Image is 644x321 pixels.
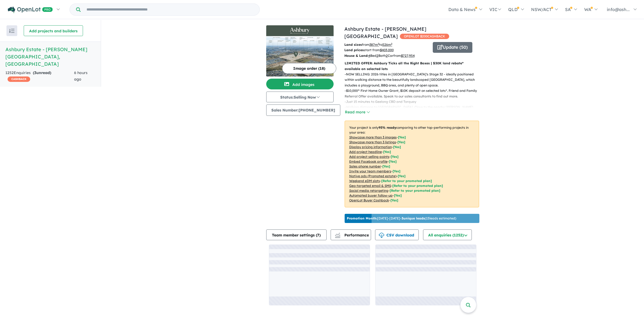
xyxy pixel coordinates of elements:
[349,198,389,202] u: OpenLot Buyer Cashback
[266,79,334,89] button: Add images
[344,42,429,47] p: from
[349,155,389,159] u: Add project selling-points
[382,164,390,168] span: [ Yes ]
[345,72,483,88] p: - NOW SELLING: 2026 titles in [GEOGRAPHIC_DATA]'s Stage 32 - ideally positioned within walking di...
[378,42,379,45] sup: 2
[401,54,415,58] u: $ 727,954
[349,174,396,178] u: Native ads (Promoted estate)
[423,229,472,240] button: All enquiries (1252)
[345,109,370,115] button: Read more
[379,43,392,47] span: to
[345,88,483,99] p: - $10,000^ First Home Owner Grant, $10K deposit on selected lots*. Friend and Family Referral Off...
[349,179,380,183] u: Weekend eDM slots
[397,140,405,144] span: [ Yes ]
[266,25,334,76] a: Ashbury Estate - Armstrong Creek LogoAshbury Estate - Armstrong Creek
[379,125,396,130] b: 95 % ready
[349,145,392,149] u: Display pricing information
[9,29,15,33] img: sort.svg
[335,235,340,238] img: bar-chart.svg
[331,229,371,240] button: Performance
[389,159,397,163] span: [ Yes ]
[393,169,400,173] span: [ Yes ]
[368,54,370,58] u: 4
[24,25,83,36] button: Add projects and builders
[282,63,336,74] button: Image order (18)
[400,34,449,39] span: OPENLOT $ 200 CASHBACK
[375,229,419,240] button: CSV download
[344,26,426,39] a: Ashbury Estate - [PERSON_NAME][GEOGRAPHIC_DATA]
[381,179,432,183] span: [Refer to your promoted plan]
[74,70,88,82] span: 6 hours ago
[398,135,406,139] span: [ Yes ]
[349,169,391,173] u: Invite your team members
[344,53,429,58] p: Bed Bath Car from
[34,70,36,75] span: 3
[347,216,377,220] b: Promotion Month:
[349,189,388,193] u: Social media retargeting
[369,43,379,47] u: 387 m
[345,104,483,121] p: - Walking distance to [GEOGRAPHIC_DATA], Close to the nearby [PERSON_NAME][GEOGRAPHIC_DATA], With...
[392,184,443,188] span: [Refer to your promoted plan]
[349,184,391,188] u: Geo-targeted email & SMS
[335,233,340,236] img: line-chart.svg
[391,42,392,45] sup: 2
[266,92,334,102] button: Status:Selling Now
[379,233,384,238] img: download icon
[266,36,334,76] img: Ashbury Estate - Armstrong Creek
[344,54,368,58] b: House & Land:
[393,145,401,149] span: [ Yes ]
[344,48,364,52] b: Land prices
[433,42,472,53] button: Update (50)
[390,189,440,193] span: [Refer to your promoted plan]
[82,4,258,15] input: Try estate name, suburb, builder or developer
[401,216,425,220] b: 3 unique leads
[349,135,397,139] u: Showcase more than 3 images
[266,229,327,240] button: Team member settings (7)
[349,164,381,168] u: Sales phone number
[391,155,399,159] span: [ Yes ]
[380,48,394,52] u: $ 403,000
[33,70,51,75] strong: ( unread)
[376,54,378,58] u: 2
[8,76,30,82] span: CASHBACK
[345,61,479,72] p: LIMITED OFFER: Ashbury Ticks all the Right Boxes | $30K land rebate* available on selected lots
[8,6,53,13] img: Openlot PRO Logo White
[336,233,369,238] span: Performance
[349,193,393,197] u: Automated buyer follow-up
[5,70,74,83] div: 1252 Enquir ies
[607,7,630,12] span: info@ash...
[398,174,406,178] span: [Yes]
[344,47,429,53] p: start from
[386,54,388,58] u: 2
[345,99,483,104] p: - Just 15 minutes to Geelong CBD and Torquay
[394,193,402,197] span: [Yes]
[349,150,382,154] u: Add project headline
[382,43,392,47] u: 526 m
[390,198,398,202] span: [Yes]
[266,104,340,116] button: Sales Number:[PHONE_NUMBER]
[349,159,387,163] u: Embed Facebook profile
[317,233,319,238] span: 7
[268,27,331,34] img: Ashbury Estate - Armstrong Creek Logo
[383,150,391,154] span: [ Yes ]
[5,46,95,68] h5: Ashbury Estate - [PERSON_NAME][GEOGRAPHIC_DATA] , [GEOGRAPHIC_DATA]
[347,216,456,221] p: [DATE] - [DATE] - ( 15 leads estimated)
[345,121,479,207] p: Your project is only comparing to other top-performing projects in your area: - - - - - - - - - -...
[349,140,396,144] u: Showcase more than 3 listings
[344,43,362,47] b: Land sizes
